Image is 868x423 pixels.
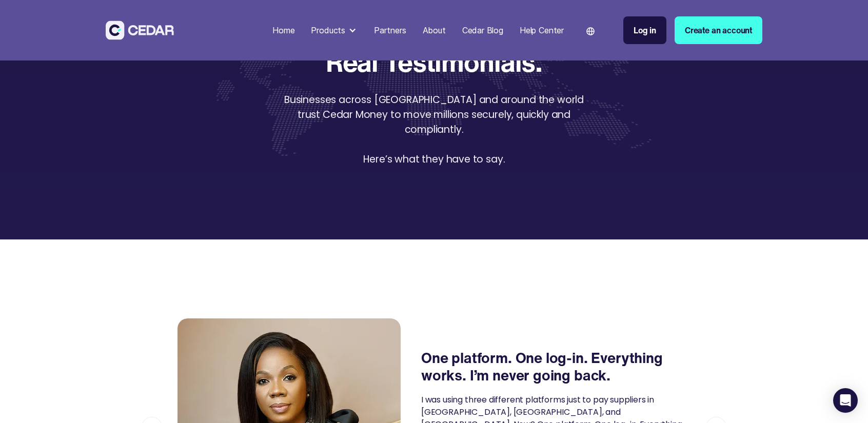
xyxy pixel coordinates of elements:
img: world icon [586,27,595,35]
div: Home [272,24,294,36]
span: Real Stories. Real Testimonials. [280,18,588,76]
div: Products [311,24,345,36]
a: Create an account [675,16,762,44]
a: Help Center [516,19,568,42]
img: tab_keywords_by_traffic_grey.svg [102,59,110,68]
a: Partners [370,19,410,42]
div: Partners [374,24,406,36]
div: One platform. One log-in. Everything works. I’m never going back. [421,349,691,384]
a: Log in [623,16,666,44]
div: Open Intercom Messenger [833,388,858,413]
div: Domain: [DOMAIN_NAME] [27,27,113,35]
img: logo_orange.svg [16,16,25,25]
div: Help Center [520,24,564,36]
div: About [423,24,446,36]
div: v 4.0.25 [29,16,50,25]
span: Businesses across [GEOGRAPHIC_DATA] and around the world trust Cedar Money to move millions secur... [284,93,584,166]
div: Log in [634,24,656,36]
a: Home [268,19,299,42]
div: Products [307,20,362,41]
div: Domain Overview [39,61,92,67]
div: Cedar Blog [462,24,503,36]
div: Keywords by Traffic [113,61,173,67]
img: website_grey.svg [16,27,25,35]
a: About [419,19,450,42]
a: Cedar Blog [458,19,507,42]
img: tab_domain_overview_orange.svg [28,59,36,68]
